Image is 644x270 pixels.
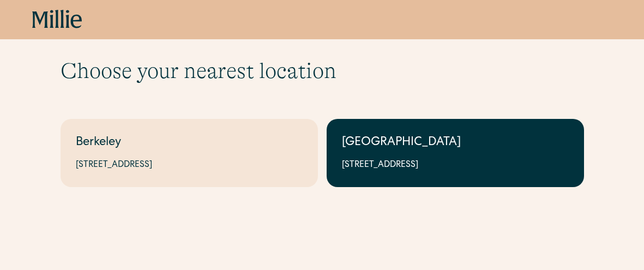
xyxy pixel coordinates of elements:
div: [STREET_ADDRESS] [76,159,303,172]
a: Berkeley[STREET_ADDRESS] [61,119,318,187]
div: [GEOGRAPHIC_DATA] [342,134,569,152]
div: [STREET_ADDRESS] [342,159,569,172]
h1: Choose your nearest location [61,58,584,84]
div: Berkeley [76,134,303,152]
a: [GEOGRAPHIC_DATA][STREET_ADDRESS] [327,119,584,187]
